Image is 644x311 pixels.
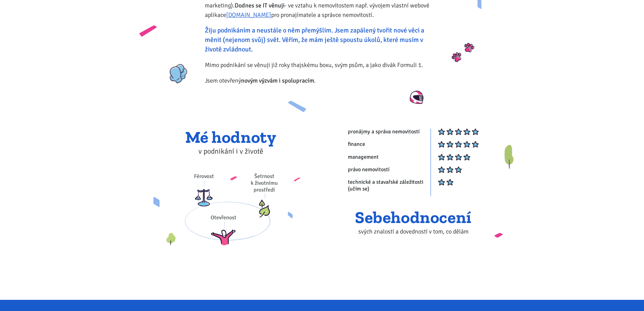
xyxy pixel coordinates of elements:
strong: novým výzvám i spolupracím [241,77,314,84]
h2: Mé hodnoty [144,128,317,147]
td: technické a stavařské záležitosti (učím se) [348,179,430,199]
p: svých znalostí a dovedností v tom, co dělám [327,227,500,236]
p: Mimo podnikání se věnuji již roky thajskému boxu, svým psům, a jako divák Formuli 1. [205,60,439,70]
td: finance [348,141,430,153]
h2: Sebehodnocení [327,208,500,227]
img: Férovost, otevřenost, šetrnost k životnímu prostředí [144,156,315,263]
p: Jsem otevřený . [205,76,439,85]
p: v podnikání i v životě [144,147,317,156]
td: management [348,154,430,166]
td: právo nemovitostí [348,166,430,179]
a: [DOMAIN_NAME] [226,11,271,19]
strong: Dodnes se IT věnuji [235,2,285,9]
td: pronájmy a správa nemovitostí [348,128,430,141]
p: Žiju podnikáním a neustále o něm přemýšlím. Jsem zapálený tvořit nové věci a měnit (nejenom svůj)... [205,26,439,54]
